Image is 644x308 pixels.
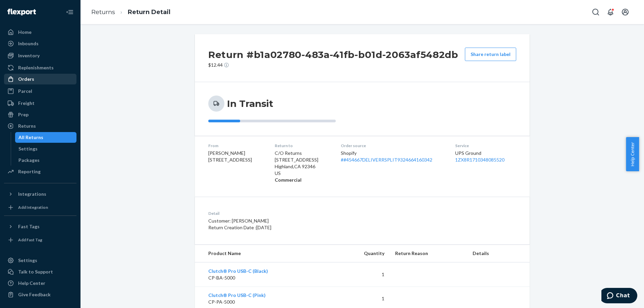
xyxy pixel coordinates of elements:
span: [PERSON_NAME] [STREET_ADDRESS] [208,150,252,163]
th: Quantity [334,245,390,262]
button: Give Feedback [4,289,76,300]
div: Shopify [341,150,444,163]
a: Clutch® Pro USB-C (Pink) [208,292,266,298]
a: Inbounds [4,38,76,49]
p: [STREET_ADDRESS] [275,157,330,163]
div: Add Fast Tag [18,237,42,243]
div: Freight [18,100,35,107]
p: $12.44 [208,62,458,68]
a: Add Integration [4,202,76,213]
a: Settings [4,255,76,266]
ol: breadcrumbs [86,2,176,22]
iframe: Opens a widget where you can chat to one of our agents [601,288,637,305]
a: Home [4,27,76,38]
div: Settings [18,257,37,264]
h2: Return #b1a02780-483a-41fb-b01d-2063af5482db [208,48,458,62]
div: All Returns [18,134,43,141]
p: CP-PA-5000 [208,299,329,305]
img: Flexport logo [7,9,36,15]
a: Returns [91,8,115,16]
th: Return Reason [390,245,467,262]
span: UPS Ground [455,150,481,156]
a: 1ZX8R1710348085520 [455,157,504,163]
button: Help Center [626,137,639,171]
button: Open Search Box [589,5,602,19]
button: Share return label [465,48,516,61]
div: Parcel [18,88,32,95]
p: Highland , CA 92346 [275,163,330,170]
a: Clutch® Pro USB-C (Black) [208,268,268,274]
div: Fast Tags [18,223,40,230]
p: C/O Returns [275,150,330,157]
button: Close Navigation [63,5,76,19]
a: Add Fast Tag [4,235,76,245]
a: Orders [4,74,76,84]
dt: Detail [208,210,394,216]
div: Add Integration [18,204,48,210]
a: Prep [4,109,76,120]
th: Product Name [195,245,334,262]
dt: Return to [275,143,330,148]
div: Prep [18,111,29,118]
p: Customer: [PERSON_NAME] [208,218,394,224]
a: Freight [4,98,76,109]
div: Help Center [18,280,45,287]
td: 1 [334,262,390,287]
a: Parcel [4,86,76,97]
div: Give Feedback [18,291,51,298]
a: Replenishments [4,62,76,73]
div: Returns [18,123,36,129]
dt: From [208,143,264,148]
div: Settings [18,145,38,152]
h3: In Transit [227,98,273,110]
button: Open account menu [619,5,632,19]
div: Replenishments [18,64,54,71]
a: ##454667DELIVERRSPLIT9324664160342 [341,157,432,163]
button: Integrations [4,189,76,199]
button: Open notifications [604,5,617,19]
div: Talk to Support [18,268,53,275]
a: Return Detail [128,8,170,16]
a: All Returns [15,132,77,143]
a: Returns [4,121,76,131]
div: Inventory [18,52,40,59]
dt: Order source [341,143,444,148]
div: Orders [18,76,34,82]
strong: Commercial [275,177,302,183]
a: Packages [15,155,77,166]
div: Reporting [18,168,41,175]
div: Integrations [18,191,46,197]
a: Reporting [4,166,76,177]
a: Settings [15,143,77,154]
p: US [275,170,330,177]
p: CP-BA-5000 [208,274,329,281]
button: Talk to Support [4,266,76,277]
dt: Service [455,143,517,148]
div: Home [18,29,32,36]
a: Help Center [4,278,76,289]
p: Return Creation Date : [DATE] [208,224,394,231]
div: Inbounds [18,40,39,47]
th: Details [467,245,530,262]
a: Inventory [4,50,76,61]
button: Fast Tags [4,221,76,232]
div: Packages [18,157,40,164]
